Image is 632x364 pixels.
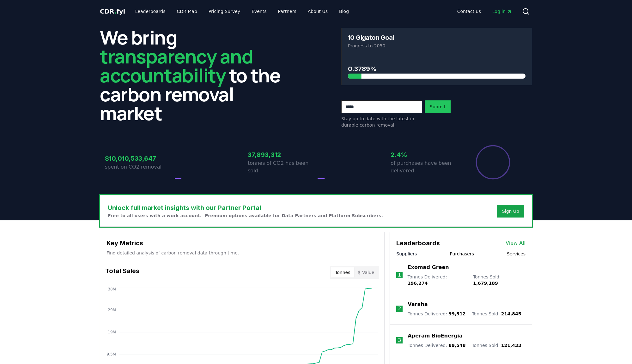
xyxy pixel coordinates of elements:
a: Sign Up [502,208,519,214]
p: Tonnes Delivered : [408,311,465,317]
button: $ Value [354,267,378,277]
span: 89,548 [448,343,465,348]
button: Services [507,251,526,257]
a: Exomad Green [408,264,449,271]
button: Submit [425,100,451,113]
h3: Unlock full market insights with our Partner Portal [108,203,383,212]
h3: 2.4% [391,150,459,159]
tspan: 9.5M [107,352,116,356]
button: Suppliers [396,251,417,257]
p: Free to all users with a work account. Premium options available for Data Partners and Platform S... [108,212,383,219]
h2: We bring to the carbon removal market [100,28,291,122]
a: Aperam BioEnergia [408,332,462,340]
p: spent on CO2 removal [105,163,173,171]
a: Leaderboards [130,6,171,17]
p: Tonnes Sold : [472,342,521,349]
a: Log in [487,6,517,17]
a: Pricing Survey [204,6,245,17]
span: CDR fyi [100,8,125,15]
nav: Main [452,6,517,17]
p: Tonnes Delivered : [408,274,467,286]
h3: 0.3789% [348,64,526,74]
span: 1,679,189 [473,281,498,286]
a: CDR.fyi [100,7,125,16]
nav: Main [130,6,354,17]
p: of purchases have been delivered [391,159,459,175]
span: 214,845 [501,311,521,316]
a: Varaha [408,301,428,308]
h3: 10 Gigaton Goal [348,34,394,41]
button: Sign Up [497,205,524,218]
span: 121,433 [501,343,521,348]
tspan: 38M [108,287,116,291]
p: Tonnes Sold : [473,274,526,286]
h3: 37,893,312 [248,150,316,159]
span: Log in [492,8,512,15]
a: Events [246,6,271,17]
p: Tonnes Delivered : [408,342,465,349]
a: View All [506,239,526,247]
span: . [114,8,117,15]
span: transparency and accountability [100,43,252,88]
a: CDR Map [172,6,202,17]
p: 2 [398,305,401,313]
span: 196,274 [408,281,428,286]
a: Contact us [452,6,486,17]
button: Tonnes [331,267,354,277]
a: Blog [334,6,354,17]
button: Purchasers [450,251,474,257]
div: Percentage of sales delivered [475,145,511,180]
h3: Total Sales [105,266,139,279]
a: Partners [273,6,301,17]
p: Progress to 2050 [348,43,526,49]
h3: Leaderboards [396,238,440,248]
h3: $10,010,533,647 [105,154,173,163]
p: tonnes of CO2 has been sold [248,159,316,175]
p: 3 [398,337,401,344]
p: Stay up to date with the latest in durable carbon removal. [341,116,422,128]
tspan: 19M [108,330,116,334]
p: Find detailed analysis of carbon removal data through time. [106,250,378,256]
tspan: 29M [108,308,116,312]
h3: Key Metrics [106,238,378,248]
span: 99,512 [448,311,465,316]
p: Tonnes Sold : [472,311,521,317]
a: About Us [303,6,333,17]
p: 1 [398,271,401,279]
